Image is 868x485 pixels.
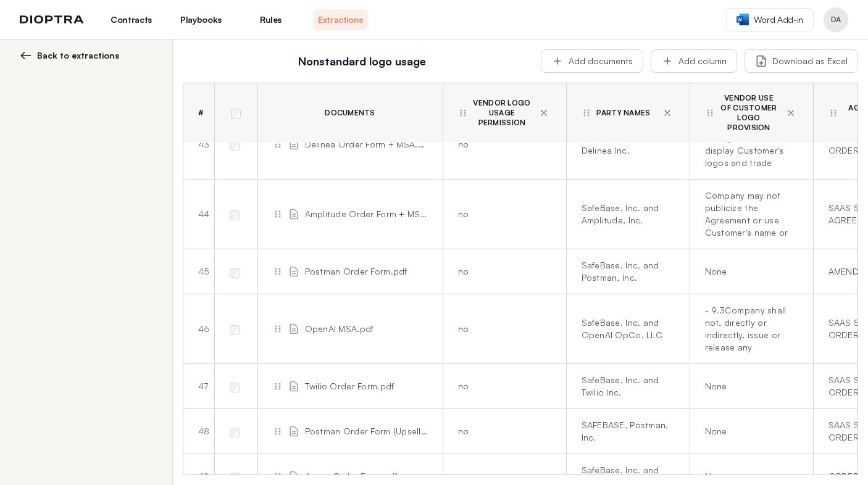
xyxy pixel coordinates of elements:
div: no [458,425,546,437]
div: SafeBase, Inc. and Delinea Inc. [582,132,670,157]
div: None [705,425,793,437]
div: SafeBase, Inc. and Postman, Inc. [582,259,670,284]
td: 45 [183,249,214,294]
th: Documents [257,83,443,143]
span: Party Names [596,108,651,118]
div: SafeBase, Inc. and Twilio Inc. [582,374,670,399]
td: 46 [183,294,214,364]
div: Company shall have the right to use and display Customer's logos and trade names solely for marke... [705,120,793,169]
button: Delete column [536,106,551,120]
a: Contracts [104,9,159,30]
td: 43 [183,110,214,180]
div: no [458,380,546,392]
div: no [458,138,546,151]
div: None [705,380,793,392]
div: None [705,265,793,278]
img: left arrow [20,49,32,62]
div: SafeBase, Inc. and OpenAI OpCo, LLC [582,317,670,341]
button: Delete column [783,106,798,120]
a: Rules [243,9,298,30]
td: 47 [183,364,214,409]
span: Delinea Order Form + MSA.pdf [305,138,428,151]
button: Download as Excel [745,49,858,73]
a: Playbooks [173,9,228,30]
span: Twilio Order Form.pdf [305,380,394,392]
a: Extractions [313,9,368,30]
div: None [705,470,793,483]
span: Vendor Use of Customer Logo Provision [720,93,778,133]
span: OpenAI MSA.pdf [305,323,374,335]
img: word [737,14,749,25]
h2: Nonstandard logo usage [190,52,533,70]
div: no [458,265,546,278]
td: 48 [183,409,214,454]
a: Word Add-in [726,8,814,31]
span: Amplitude Order Form + MSA.pdf [305,208,428,220]
span: Word Add-in [754,14,803,26]
button: Add column [651,49,737,73]
div: no [458,323,546,335]
td: 44 [183,180,214,249]
div: SafeBase, Inc. and Amplitude, Inc. [582,202,670,226]
div: Company may not publicize the Agreement or use Customer's name or logo without prior written cons... [705,189,793,239]
div: - 9.3Company shall not, directly or indirectly, issue or release any announcement, statement, pre... [705,304,793,354]
div: no [458,208,546,220]
img: logo [20,15,84,24]
button: Add documents [541,49,643,73]
span: Back to extractions [37,49,119,62]
button: Profile menu [824,7,848,32]
div: SAFEBASE, Postman, Inc. [582,419,670,444]
th: # [183,83,214,143]
button: Back to extractions [20,49,157,62]
div: no [458,470,546,483]
button: Delete column [660,106,675,120]
span: Vendor Logo Usage Permission [473,98,532,128]
span: Postman Order Form.pdf [305,265,407,278]
span: Postman Order Form (Upsell).pdf [305,425,428,437]
span: Asana Order Form.pdf [305,470,398,483]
